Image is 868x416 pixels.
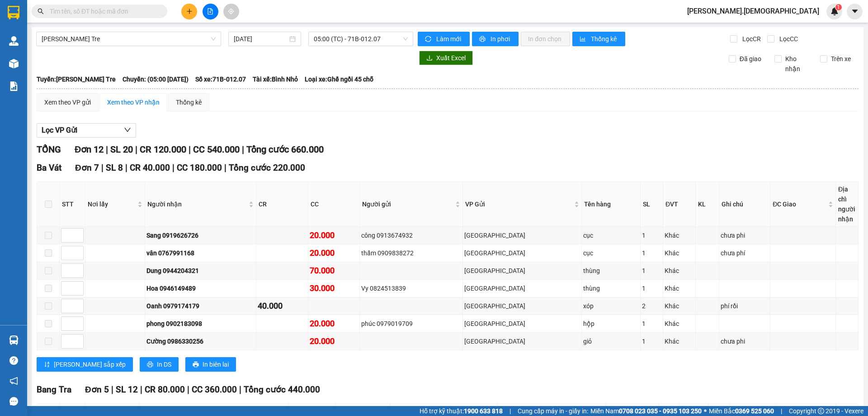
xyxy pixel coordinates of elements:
span: | [781,406,782,416]
div: 1 [642,319,661,329]
span: down [124,126,131,134]
div: 0987108934 [86,39,178,52]
span: Tổng cước 660.000 [246,144,324,155]
span: SL 8 [106,163,123,173]
div: 0336048009 [8,29,80,42]
div: cục [583,230,639,240]
th: Ghi chú [719,182,770,227]
strong: 0708 023 035 - 0935 103 250 [619,407,702,415]
div: thùng [583,266,639,276]
button: file-add [203,4,218,19]
span: CC 360.000 [192,384,237,395]
button: aim [223,4,239,19]
button: syncLàm mới [418,32,470,46]
span: [PERSON_NAME] sắp xếp [54,359,126,369]
input: Tìm tên, số ĐT hoặc mã đơn [50,6,156,16]
div: Tuấn [86,28,178,39]
div: chưa phi [721,336,769,346]
div: 20.000 [7,57,81,68]
div: cục [583,248,639,258]
span: search [38,8,44,14]
div: Khác [665,301,694,311]
span: | [224,163,226,173]
span: aim [228,8,234,14]
span: In phơi [491,34,511,44]
span: CR : [7,58,21,67]
span: CR 120.000 [140,144,186,155]
button: caret-down [847,4,863,19]
span: Hỗ trợ kỹ thuật: [420,406,503,416]
div: phúc 0979019709 [361,319,461,329]
span: Hồ Chí Minh - Bến Tre [42,32,216,46]
div: Khác [665,319,694,329]
button: bar-chartThống kê [572,32,625,46]
div: thùng [583,283,639,293]
span: Số xe: 71B-012.07 [195,74,246,84]
span: Lọc VP Gửi [42,124,77,136]
th: Tên hàng [582,182,641,227]
img: logo-vxr [8,6,19,19]
button: sort-ascending[PERSON_NAME] sắp xếp [37,357,133,372]
span: Người gửi [362,199,453,209]
button: printerIn DS [140,357,179,372]
span: printer [193,361,199,368]
span: copyright [818,408,824,414]
div: [GEOGRAPHIC_DATA] [86,8,178,28]
div: Thống kê [176,97,202,107]
div: 2 [642,301,661,311]
th: SL [641,182,663,227]
span: VP Gửi [465,199,572,209]
span: SL 12 [116,384,138,395]
span: ⚪️ [704,409,707,413]
div: 1 [642,266,661,276]
span: | [101,163,104,173]
span: [PERSON_NAME].[DEMOGRAPHIC_DATA] [680,5,826,17]
button: downloadXuất Excel [419,51,473,65]
div: Nga [8,19,80,29]
span: Kho nhận [782,54,813,74]
td: Sài Gòn [463,244,582,262]
span: sort-ascending [44,361,50,368]
span: Miền Nam [590,406,702,416]
span: Lọc CR [739,34,762,44]
div: thấm 0909838272 [361,248,461,258]
td: Sài Gòn [463,333,582,350]
div: [GEOGRAPHIC_DATA] [464,248,580,258]
span: | [187,384,189,395]
th: CC [308,182,360,227]
span: Cung cấp máy in - giấy in: [518,406,588,416]
span: Làm mới [436,34,462,44]
div: xóp [583,301,639,311]
span: In biên lai [203,359,229,369]
span: | [106,144,108,155]
div: Oanh 0979174179 [146,301,255,311]
span: | [509,406,511,416]
div: 1 [642,248,661,258]
th: ĐVT [663,182,696,227]
td: Sài Gòn [463,262,582,280]
button: In đơn chọn [521,32,570,46]
div: Sang 0919626726 [146,230,255,240]
span: notification [9,377,18,385]
span: Gửi: [8,9,22,18]
div: phong 0902183098 [146,319,255,329]
div: chưa phí [721,248,769,258]
span: Người nhận [147,199,247,209]
span: Nhận: [86,8,108,17]
span: Tài xế: Bình Nhỏ [253,74,298,84]
div: 20.000 [310,335,359,348]
button: printerIn phơi [472,32,519,46]
img: warehouse-icon [9,335,19,345]
div: hộp [583,319,639,329]
span: Lọc CC [776,34,799,44]
sup: 1 [835,4,842,10]
span: Chuyến: (05:00 [DATE]) [123,74,189,84]
div: [GEOGRAPHIC_DATA] [464,230,580,240]
div: Vy 0824513839 [361,283,461,293]
div: công 0913674932 [361,230,461,240]
span: In DS [157,359,171,369]
span: caret-down [851,7,859,15]
span: Bang Tra [37,384,71,395]
div: [GEOGRAPHIC_DATA] [464,301,580,311]
span: Ba Vát [37,163,61,173]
